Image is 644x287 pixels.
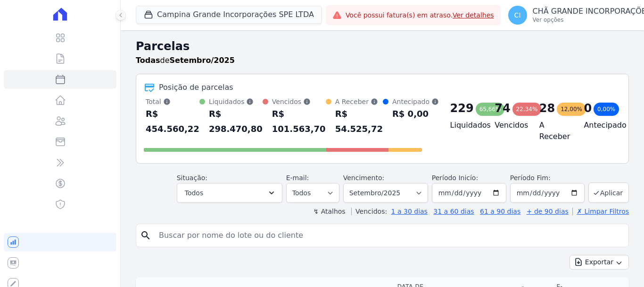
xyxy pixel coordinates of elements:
[480,208,520,215] a: 61 a 90 dias
[450,101,474,116] div: 229
[495,101,510,116] div: 74
[351,208,387,215] label: Vencidos:
[136,55,235,66] p: de
[392,97,439,106] div: Antecipado
[170,56,235,65] strong: Setembro/2025
[146,97,199,106] div: Total
[432,174,478,182] label: Período Inicío:
[584,120,613,131] h4: Antecipado
[136,38,629,55] h2: Parcelas
[557,103,586,116] div: 12,00%
[335,97,383,106] div: A Receber
[177,183,282,203] button: Todos
[527,208,569,215] a: + de 90 dias
[136,56,160,65] strong: Todas
[209,97,263,106] div: Liquidados
[159,82,233,93] div: Posição de parcelas
[343,174,384,182] label: Vencimento:
[286,174,309,182] label: E-mail:
[572,208,629,215] a: ✗ Limpar Filtros
[146,106,199,137] div: R$ 454.560,22
[185,187,203,199] span: Todos
[512,103,542,116] div: 22,34%
[539,101,555,116] div: 28
[153,226,625,245] input: Buscar por nome do lote ou do cliente
[272,97,326,106] div: Vencidos
[140,230,151,241] i: search
[584,101,592,116] div: 0
[392,106,439,122] div: R$ 0,00
[476,103,505,116] div: 65,66%
[335,106,383,137] div: R$ 54.525,72
[539,120,569,142] h4: A Receber
[514,12,521,18] span: CI
[588,183,629,203] button: Aplicar
[433,208,474,215] a: 31 a 60 dias
[209,106,263,137] div: R$ 298.470,80
[313,208,345,215] label: ↯ Atalhos
[510,173,585,183] label: Período Fim:
[594,103,619,116] div: 0,00%
[272,106,326,137] div: R$ 101.563,70
[177,174,207,182] label: Situação:
[453,11,494,19] a: Ver detalhes
[391,208,428,215] a: 1 a 30 dias
[136,6,322,24] button: Campina Grande Incorporações SPE LTDA
[450,120,480,131] h4: Liquidados
[495,120,524,131] h4: Vencidos
[570,255,629,270] button: Exportar
[346,10,494,20] span: Você possui fatura(s) em atraso.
